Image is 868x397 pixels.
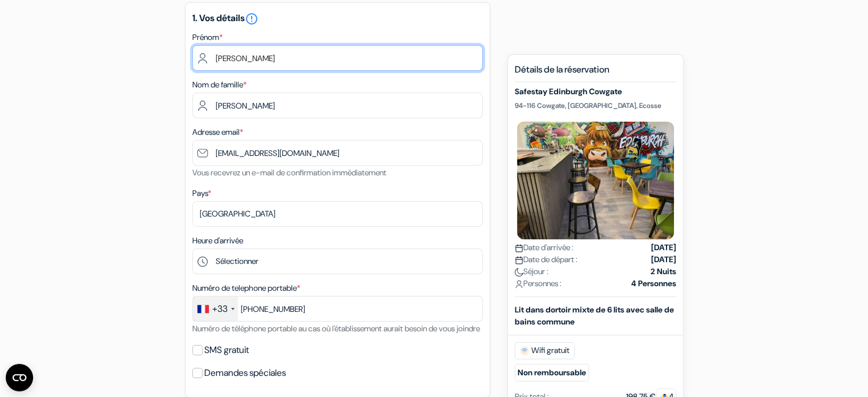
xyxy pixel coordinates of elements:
[245,12,259,24] a: error_outline
[651,254,676,266] strong: [DATE]
[192,79,247,91] label: Nom de famille
[515,364,589,382] small: Non remboursable
[515,87,676,97] h5: Safestay Edinburgh Cowgate
[6,364,33,391] button: Ouvrir le widget CMP
[192,323,480,334] small: Numéro de téléphone portable au cas où l'établissement aurait besoin de vous joindre
[192,296,483,322] input: 6 12 34 56 78
[192,167,386,178] small: Vous recevrez un e-mail de confirmation immédiatement
[192,12,483,26] h5: 1. Vos détails
[515,266,548,278] span: Séjour :
[520,346,529,355] img: free_wifi.svg
[651,266,676,278] strong: 2 Nuits
[515,101,676,110] p: 94-116 Cowgate, [GEOGRAPHIC_DATA], Ecosse
[515,280,523,288] img: user_icon.svg
[515,256,523,264] img: calendar.svg
[204,342,249,358] label: SMS gratuit
[651,242,676,254] strong: [DATE]
[515,242,574,254] span: Date d'arrivée :
[515,342,575,359] span: Wifi gratuit
[631,278,676,290] strong: 4 Personnes
[212,302,228,316] div: +33
[245,12,259,26] i: error_outline
[192,282,300,294] label: Numéro de telephone portable
[192,31,223,43] label: Prénom
[192,235,243,247] label: Heure d'arrivée
[515,244,523,252] img: calendar.svg
[515,254,578,266] span: Date de départ :
[192,140,483,166] input: Entrer adresse e-mail
[192,93,483,118] input: Entrer le nom de famille
[192,187,211,199] label: Pays
[192,45,483,71] input: Entrez votre prénom
[515,64,676,82] h5: Détails de la réservation
[515,304,674,327] b: Lit dans dortoir mixte de 6 lits avec salle de bains commune
[204,365,286,381] label: Demandes spéciales
[515,268,523,276] img: moon.svg
[192,126,243,138] label: Adresse email
[515,278,562,290] span: Personnes :
[193,296,238,321] div: France: +33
